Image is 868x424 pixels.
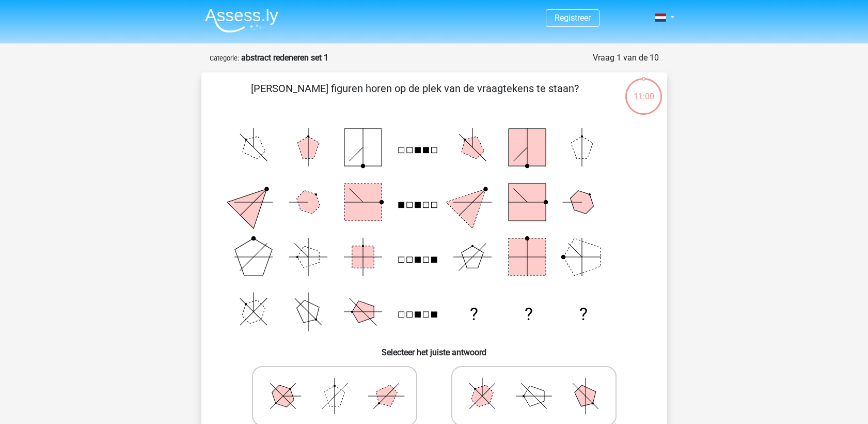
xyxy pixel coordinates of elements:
h6: Selecteer het juiste antwoord [218,339,651,357]
text: ? [469,304,478,324]
small: Categorie: [210,54,239,62]
text: ? [579,304,588,324]
p: [PERSON_NAME] figuren horen op de plek van de vraagtekens te staan? [218,81,612,112]
a: Registreer [555,13,591,23]
strong: abstract redeneren set 1 [241,53,328,63]
div: 11:00 [624,77,663,103]
text: ? [524,304,532,324]
div: Vraag 1 van de 10 [593,52,659,64]
img: Assessly [205,8,278,33]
